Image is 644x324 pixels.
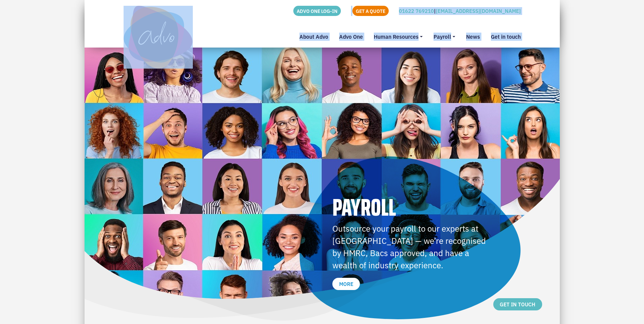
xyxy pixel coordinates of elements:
p: | [399,7,521,15]
a: [EMAIL_ADDRESS][DOMAIN_NAME] [436,7,521,14]
a: ADVO ONE LOG-IN [293,6,341,16]
a: 01622 769210 [399,7,434,14]
a: GET A QUOTE [352,6,389,16]
h1: PAYROLL [332,195,487,219]
p: Outsource your payroll to our experts at [GEOGRAPHIC_DATA] — we’re recognised by HMRC, Bacs appro... [332,222,487,271]
a: Get in touch [485,30,521,48]
img: Advo One [124,6,193,69]
a: Human Resources [368,30,428,48]
a: MORE [332,278,360,290]
a: News [461,30,485,48]
a: About Advo [294,30,334,48]
a: GET IN TOUCH [493,298,542,310]
a: Advo One [334,30,368,48]
a: Payroll [428,30,461,48]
